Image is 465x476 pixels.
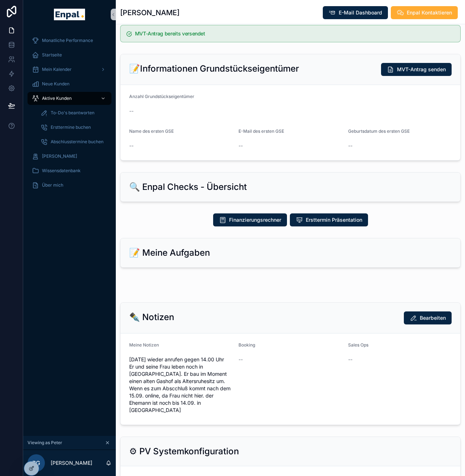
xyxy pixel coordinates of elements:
span: MVT-Antrag senden [397,66,446,73]
span: -- [348,356,352,363]
span: -- [238,356,243,363]
a: Aktive Kunden [28,92,111,105]
span: Über mich [42,182,63,188]
span: Viewing as Peter [28,440,62,446]
h2: ✒️ Notizen [129,311,174,323]
h1: [PERSON_NAME] [120,8,179,18]
button: Ersttermin Präsentation [290,213,368,226]
span: Finanzierungsrechner [229,216,281,224]
span: Neue Kunden [42,81,69,87]
span: Geburtsdatum des ersten GSE [348,128,410,134]
span: Meine Notizen [129,342,159,348]
span: Booking [238,342,255,348]
a: Startseite [28,48,111,61]
a: Abschlusstermine buchen [36,135,111,148]
p: [PERSON_NAME] [51,459,92,467]
span: Ersttermine buchen [51,124,91,130]
h2: 📝 Meine Aufgaben [129,247,210,259]
span: PG [32,459,40,467]
h2: ⚙ PV Systemkonfiguration [129,446,239,457]
a: Über mich [28,179,111,192]
a: Monatliche Performance [28,34,111,47]
button: E-Mail Dashboard [323,6,388,19]
h2: 📝Informationen Grundstückseigentümer [129,63,299,75]
a: Wissensdatenbank [28,164,111,177]
h2: 🔍 Enpal Checks - Übersicht [129,181,247,193]
a: To-Do's beantworten [36,106,111,119]
span: Mein Kalender [42,67,72,72]
a: Ersttermine buchen [36,121,111,134]
span: Ersttermin Präsentation [306,216,362,224]
span: Bearbeiten [420,314,446,322]
h5: MVT-Antrag bereits versendet [135,31,455,36]
a: [PERSON_NAME] [28,150,111,163]
span: Sales Ops [348,342,368,348]
a: Mein Kalender [28,63,111,76]
span: Aktive Kunden [42,95,72,101]
span: -- [129,107,134,115]
span: Enpal Kontaktieren [407,9,452,16]
span: [DATE] wieder anrufen gegen 14.00 Uhr Er und seine Frau leben noch in [GEOGRAPHIC_DATA]. Er bau i... [129,356,233,414]
span: To-Do's beantworten [51,110,94,116]
button: Bearbeiten [404,311,452,324]
span: Monatliche Performance [42,38,93,43]
span: [PERSON_NAME] [42,153,77,159]
button: Enpal Kontaktieren [391,6,458,19]
img: App logo [54,9,85,20]
span: -- [238,142,243,149]
span: E-Mail Dashboard [339,9,382,16]
span: Wissensdatenbank [42,168,81,174]
span: Anzahl Grundstückseigentümer [129,94,194,99]
span: Abschlusstermine buchen [51,139,103,145]
div: scrollable content [23,29,116,201]
button: MVT-Antrag senden [381,63,452,76]
span: -- [348,142,352,149]
span: Startseite [42,52,62,58]
span: -- [129,142,134,149]
span: Name des ersten GSE [129,128,174,134]
span: E-Mail des ersten GSE [238,128,284,134]
a: Neue Kunden [28,77,111,90]
button: Finanzierungsrechner [213,213,287,226]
